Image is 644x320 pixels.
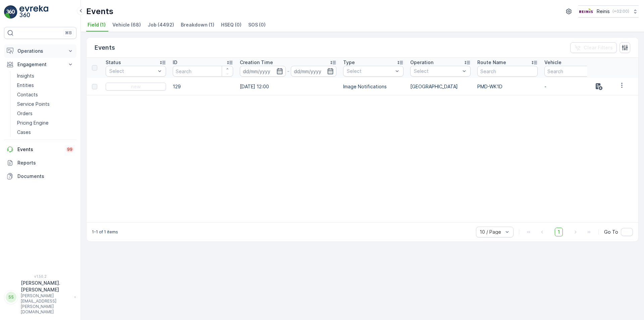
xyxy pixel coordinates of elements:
p: new [131,83,141,90]
p: 99 [67,147,72,152]
a: Events99 [4,143,76,156]
p: Entities [17,82,34,89]
span: 1 [555,228,563,236]
span: Breakdown (1) [181,21,214,28]
p: Contacts [17,91,38,98]
input: dd/mm/yyyy [291,66,337,77]
td: - [541,78,608,95]
p: Events [95,43,115,52]
p: Events [86,6,113,17]
p: Pricing Engine [17,120,49,126]
a: Cases [14,128,76,137]
p: Select [109,68,156,75]
img: Reinis-Logo-Vrijstaand_Tekengebied-1-copy2_aBO4n7j.png [578,8,594,15]
p: Select [414,68,460,75]
p: Insights [17,73,34,79]
p: ID [173,59,177,66]
td: [GEOGRAPHIC_DATA] [407,78,474,95]
input: Search [477,66,538,77]
button: new [106,83,166,91]
p: Status [106,59,121,66]
p: Service Points [17,101,50,107]
p: Operation [410,59,433,66]
p: Engagement [17,61,63,68]
span: Job (4492) [148,21,174,28]
button: Reinis(+02:00) [578,5,639,17]
a: Insights [14,71,76,81]
span: Go To [604,229,618,235]
p: ( +02:00 ) [612,9,629,14]
a: Reports [4,156,76,170]
div: Toggle Row Selected [92,84,97,89]
a: Orders [14,109,76,118]
p: Reinis [597,8,610,15]
td: 129 [169,78,236,95]
span: Field (1) [88,21,106,28]
p: Documents [17,173,74,180]
p: Operations [17,48,63,54]
p: Reports [17,159,74,166]
p: Vehicle [544,59,561,66]
span: Vehicle (68) [112,21,141,28]
a: Entities [14,81,76,90]
p: Route Name [477,59,506,66]
a: Documents [4,170,76,183]
button: Clear Filters [570,42,617,53]
span: v 1.50.2 [4,274,76,278]
button: Operations [4,44,76,58]
button: SS[PERSON_NAME].[PERSON_NAME][PERSON_NAME][EMAIL_ADDRESS][PERSON_NAME][DOMAIN_NAME] [4,280,76,315]
p: Select [347,68,393,75]
input: Search [544,66,605,77]
p: [PERSON_NAME][EMAIL_ADDRESS][PERSON_NAME][DOMAIN_NAME] [21,293,71,315]
p: Type [343,59,355,66]
td: [DATE] 12:00 [236,78,340,95]
p: Orders [17,110,33,117]
td: Image Notifications [340,78,407,95]
a: Contacts [14,90,76,99]
p: ⌘B [65,30,72,36]
button: Engagement [4,58,76,71]
input: dd/mm/yyyy [240,66,286,77]
td: PMD-WK1D [474,78,541,95]
div: SS [6,292,16,303]
p: Events [17,146,62,153]
p: Clear Filters [584,44,613,51]
p: 1-1 of 1 items [92,229,118,235]
img: logo [4,5,17,19]
a: Service Points [14,99,76,109]
img: logo_light-DOdMpM7g.png [19,5,48,19]
p: - [287,67,289,75]
span: SOS (0) [248,21,266,28]
input: Search [173,66,233,77]
p: Creation Time [240,59,273,66]
a: Pricing Engine [14,118,76,128]
p: [PERSON_NAME].[PERSON_NAME] [21,280,71,293]
span: HSEQ (0) [221,21,241,28]
p: Cases [17,129,31,136]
